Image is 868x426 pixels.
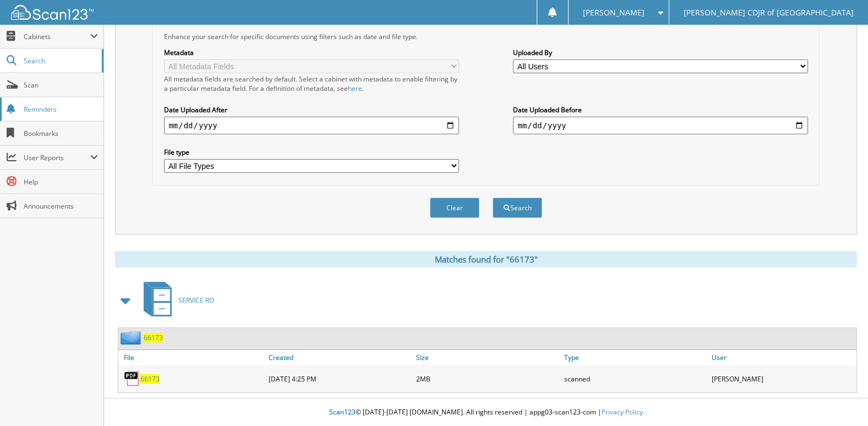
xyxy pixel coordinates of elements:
[684,9,854,16] span: [PERSON_NAME] CDJR of [GEOGRAPHIC_DATA]
[348,84,362,93] a: here
[164,117,458,134] input: start
[513,48,807,57] label: Uploaded By
[164,148,458,157] label: File type
[709,368,856,390] div: [PERSON_NAME]
[24,129,98,138] span: Bookmarks
[164,48,458,57] label: Metadata
[813,373,868,426] iframe: Chat Widget
[513,117,807,134] input: end
[159,32,813,41] div: Enhance your search for specific documents using filters such as date and file type.
[266,350,413,365] a: Created
[413,350,561,365] a: Size
[24,153,90,162] span: User Reports
[583,9,645,16] span: [PERSON_NAME]
[164,105,458,114] label: Date Uploaded After
[430,198,479,218] button: Clear
[178,296,214,305] span: SERVICE RO
[329,407,356,417] span: Scan123
[709,350,856,365] a: User
[24,177,98,187] span: Help
[118,350,266,365] a: File
[164,74,458,93] div: All metadata fields are searched by default. Select a cabinet with metadata to enable filtering b...
[121,331,144,345] img: folder2.png
[413,368,561,390] div: 2MB
[602,407,643,417] a: Privacy Policy
[115,251,857,267] div: Matches found for "66173"
[24,56,96,65] span: Search
[24,80,98,90] span: Scan
[266,368,413,390] div: [DATE] 4:25 PM
[124,370,140,387] img: PDF.png
[24,201,98,211] span: Announcements
[561,350,709,365] a: Type
[140,374,160,384] a: 66173
[11,5,94,20] img: scan123-logo-white.svg
[104,399,868,426] div: © [DATE]-[DATE] [DOMAIN_NAME]. All rights reserved | appg03-scan123-com |
[493,198,542,218] button: Search
[561,368,709,390] div: scanned
[137,278,214,322] a: SERVICE RO
[513,105,807,114] label: Date Uploaded Before
[144,333,163,342] a: 66173
[24,105,98,114] span: Reminders
[24,32,90,41] span: Cabinets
